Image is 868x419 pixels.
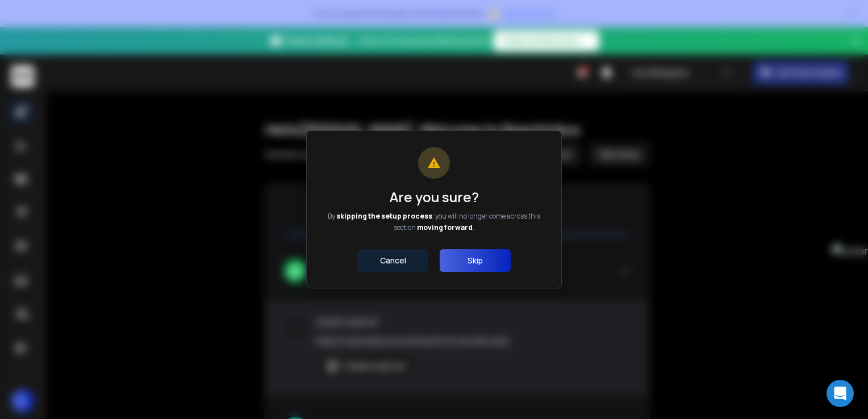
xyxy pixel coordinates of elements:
button: Skip [440,249,511,272]
h1: Are you sure? [323,188,545,206]
div: Open Intercom Messenger [827,380,854,407]
span: moving forward [417,223,473,232]
span: skipping the setup process [336,211,432,221]
button: Cancel [357,249,428,272]
p: By , you will no longer come across this section . [323,211,545,233]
